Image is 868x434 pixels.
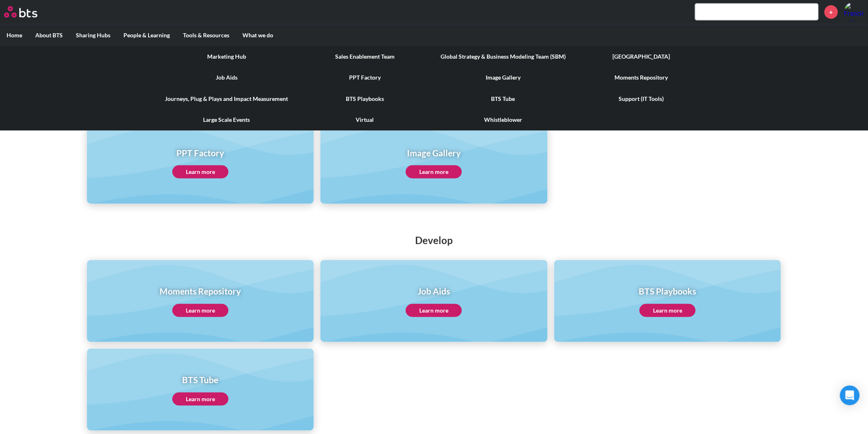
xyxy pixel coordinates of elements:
[172,393,228,406] a: Learn more
[406,304,462,317] a: Learn more
[406,165,462,178] a: Learn more
[172,374,228,386] h1: BTS Tube
[406,285,462,297] h1: Job Aids
[172,147,228,159] h1: PPT Factory
[640,304,696,317] a: Learn more
[176,25,236,46] label: Tools & Resources
[172,165,228,178] a: Learn more
[844,2,864,22] img: Francis Prior
[172,304,228,317] a: Learn more
[840,386,860,405] div: Open Intercom Messenger
[4,6,37,18] img: BTS Logo
[639,285,697,297] h1: BTS Playbooks
[236,25,280,46] label: What we do
[844,2,864,22] a: Profile
[69,25,117,46] label: Sharing Hubs
[160,285,241,297] h1: Moments Repository
[4,6,53,18] a: Go home
[117,25,176,46] label: People & Learning
[825,5,838,19] a: +
[29,25,69,46] label: About BTS
[406,147,462,159] h1: Image Gallery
